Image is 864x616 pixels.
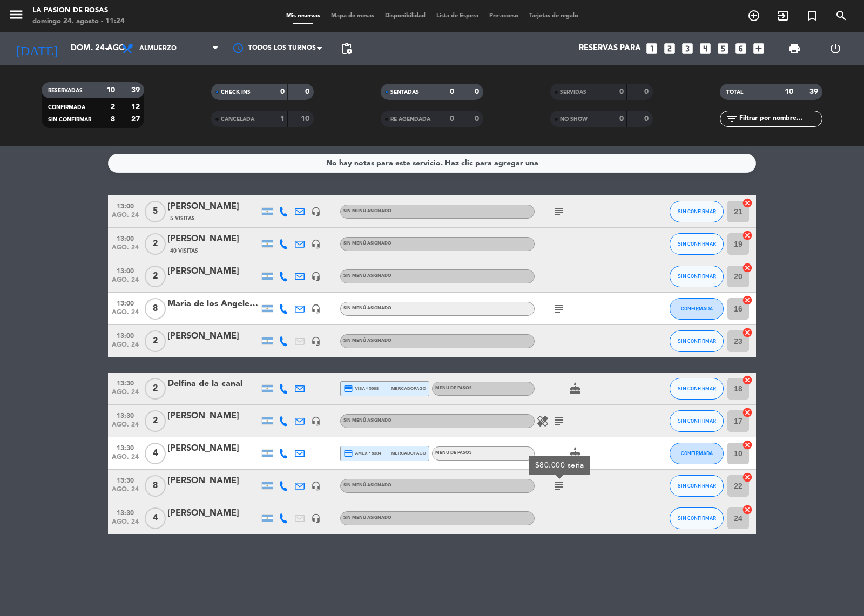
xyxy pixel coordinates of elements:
[311,513,321,523] i: headset_mic
[579,44,641,53] span: Reservas para
[311,304,321,314] i: headset_mic
[678,418,716,424] span: SIN CONFIRMAR
[311,481,321,491] i: headset_mic
[742,198,753,208] i: cancel
[343,306,391,310] span: Sin menú asignado
[145,507,166,529] span: 4
[670,475,724,497] button: SIN CONFIRMAR
[145,378,166,400] span: 2
[569,382,582,395] i: cake
[569,447,582,460] i: cake
[742,504,753,515] i: cancel
[112,441,139,453] span: 13:30
[111,116,115,123] strong: 8
[670,201,724,222] button: SIN CONFIRMAR
[167,377,259,391] div: Delfina de la canal
[280,115,285,123] strong: 1
[670,410,724,432] button: SIN CONFIRMAR
[777,9,789,22] i: exit_to_app
[111,103,115,111] strong: 2
[112,232,139,244] span: 13:00
[343,449,381,458] span: amex * 5384
[145,298,166,320] span: 8
[670,233,724,255] button: SIN CONFIRMAR
[343,241,391,246] span: Sin menú asignado
[112,506,139,518] span: 13:30
[678,515,716,521] span: SIN CONFIRMAR
[311,336,321,346] i: headset_mic
[112,473,139,486] span: 13:30
[112,409,139,421] span: 13:30
[560,117,588,122] span: NO SHOW
[139,45,177,52] span: Almuerzo
[380,13,431,19] span: Disponibilidad
[829,42,842,55] i: power_settings_new
[145,233,166,255] span: 2
[145,443,166,464] span: 4
[167,442,259,456] div: [PERSON_NAME]
[536,415,549,428] i: healing
[678,241,716,247] span: SIN CONFIRMAR
[535,460,584,471] div: $80.000 seña
[343,209,391,213] span: Sin menú asignado
[450,88,454,96] strong: 0
[475,88,481,96] strong: 0
[742,472,753,483] i: cancel
[670,330,724,352] button: SIN CONFIRMAR
[716,42,730,56] i: looks_5
[678,208,716,214] span: SIN CONFIRMAR
[8,37,65,60] i: [DATE]
[112,212,139,224] span: ago. 24
[8,6,24,23] i: menu
[552,302,565,315] i: subject
[32,5,125,16] div: La Pasion de Rosas
[681,306,713,312] span: CONFIRMADA
[678,385,716,391] span: SIN CONFIRMAR
[560,90,586,95] span: SERVIDAS
[112,421,139,434] span: ago. 24
[145,410,166,432] span: 2
[343,418,391,423] span: Sin menú asignado
[663,42,677,56] i: looks_two
[726,90,743,95] span: TOTAL
[391,385,426,392] span: mercadopago
[806,9,819,22] i: turned_in_not
[167,265,259,279] div: [PERSON_NAME]
[747,9,760,22] i: add_circle_outline
[32,16,125,27] div: domingo 24. agosto - 11:24
[644,88,651,96] strong: 0
[835,9,848,22] i: search
[311,272,321,281] i: headset_mic
[619,88,624,96] strong: 0
[112,376,139,389] span: 13:30
[131,86,142,94] strong: 39
[112,296,139,309] span: 13:00
[734,42,748,56] i: looks_6
[112,276,139,289] span: ago. 24
[343,384,379,394] span: visa * 5008
[431,13,484,19] span: Lista de Espera
[48,88,83,93] span: RESERVADAS
[742,375,753,385] i: cancel
[670,507,724,529] button: SIN CONFIRMAR
[112,264,139,276] span: 13:00
[670,443,724,464] button: CONFIRMADA
[340,42,353,55] span: pending_actions
[809,88,820,96] strong: 39
[435,451,472,455] span: MENU DE PASOS
[343,384,353,394] i: credit_card
[131,116,142,123] strong: 27
[167,474,259,488] div: [PERSON_NAME]
[145,201,166,222] span: 5
[670,378,724,400] button: SIN CONFIRMAR
[167,200,259,214] div: [PERSON_NAME]
[681,450,713,456] span: CONFIRMADA
[742,439,753,450] i: cancel
[552,479,565,492] i: subject
[145,266,166,287] span: 2
[619,115,624,123] strong: 0
[678,338,716,344] span: SIN CONFIRMAR
[112,518,139,531] span: ago. 24
[343,483,391,488] span: Sin menú asignado
[167,506,259,520] div: [PERSON_NAME]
